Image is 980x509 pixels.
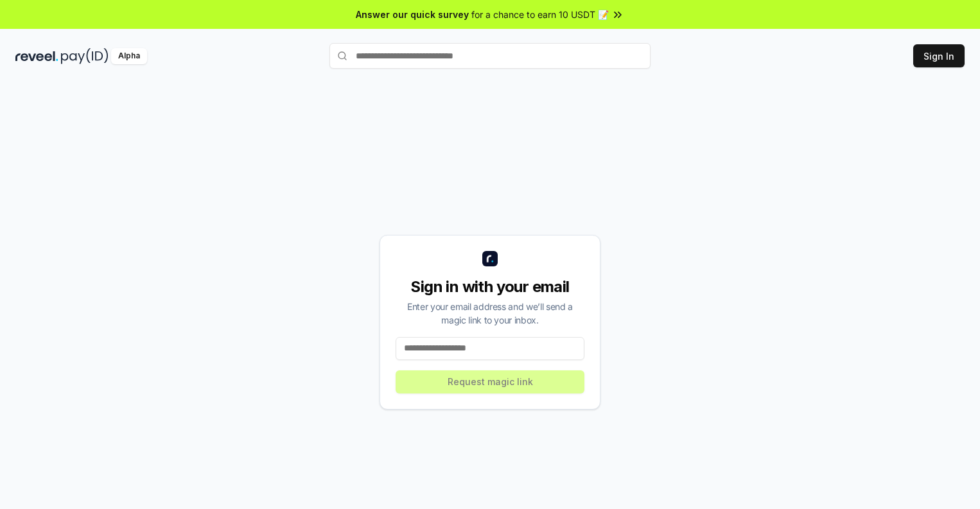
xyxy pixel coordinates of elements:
[396,277,584,297] div: Sign in with your email
[61,48,109,64] img: pay_id
[913,44,965,67] button: Sign In
[471,8,609,21] span: for a chance to earn 10 USDT 📝
[15,48,58,64] img: reveel_dark
[482,251,498,266] img: logo_small
[396,300,584,327] div: Enter your email address and we’ll send a magic link to your inbox.
[111,48,147,64] div: Alpha
[356,8,469,21] span: Answer our quick survey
